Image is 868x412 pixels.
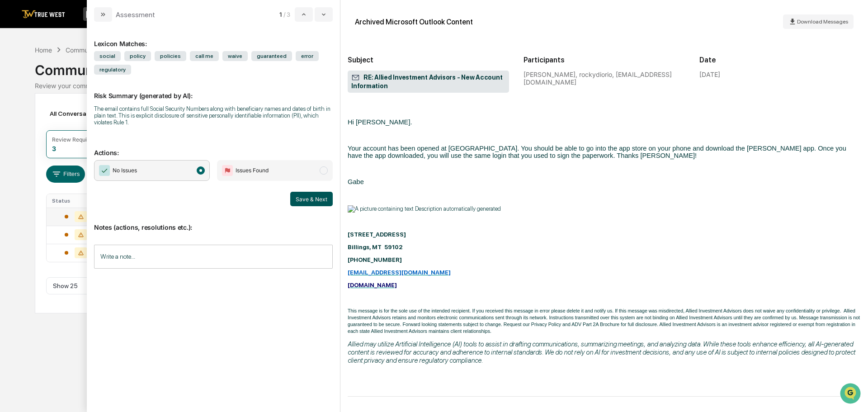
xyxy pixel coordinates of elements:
[296,51,319,61] span: error
[94,105,333,126] div: The email contains full Social Security Numbers along with beneficiary names and dates of birth i...
[94,213,333,231] p: Notes (actions, resolutions etc.):
[113,166,137,175] span: No Issues
[524,71,685,86] div: [PERSON_NAME], rockydiorio, [EMAIL_ADDRESS][DOMAIN_NAME]
[41,78,124,85] div: We're available if you need us!
[9,186,16,193] div: 🖐️
[154,72,165,83] button: Start new chat
[290,192,333,206] button: Save & Next
[236,166,269,175] span: Issues Found
[348,340,855,365] span: Allied may utilize Artificial Intelligence (AI) tools to assist in drafting communications, summa...
[9,203,16,210] div: 🔎
[5,181,62,198] a: 🖐️Preclearance
[9,100,61,108] div: Past conversations
[41,69,148,78] div: Start new chat
[783,14,854,29] button: Download Messages
[94,138,333,156] p: Actions:
[348,231,406,238] span: [STREET_ADDRESS]
[18,202,57,211] span: Data Lookup
[222,51,248,61] span: waive
[28,147,73,155] span: [PERSON_NAME]
[99,165,110,176] img: Checkmark
[75,185,112,194] span: Attestations
[9,139,24,153] img: Tammy Steffen
[348,282,397,289] a: [DOMAIN_NAME]
[35,46,52,54] div: Home
[47,194,106,208] th: Status
[699,71,720,78] div: [DATE]
[699,56,861,64] h2: Date
[190,51,219,61] span: call me
[283,11,293,18] span: / 3
[35,55,833,78] div: Communications Archive
[80,123,99,130] span: [DATE]
[348,256,402,263] span: [PHONE_NUMBER]
[116,10,155,19] div: Assessment
[75,123,78,130] span: •
[90,224,109,231] span: Pylon
[348,269,451,276] a: [EMAIL_ADDRESS][DOMAIN_NAME]
[348,404,367,412] span: From:
[279,11,282,18] span: 1
[251,51,292,61] span: guaranteed
[348,56,509,64] h2: Subject
[94,65,131,75] span: regulatory
[348,308,860,334] span: This message is for the sole use of the intended recipient. If you received this message in error...
[35,82,833,90] div: Review your communication records across channels
[797,19,848,25] span: Download Messages
[355,18,473,26] div: Archived Microsoft Outlook Content
[46,166,85,183] button: Filters
[94,81,333,99] p: Risk Summary (generated by AI):
[5,199,61,215] a: 🔎Data Lookup
[351,73,505,90] span: RE: Allied Investment Advisors - New Account Information
[9,114,24,129] img: Tammy Steffen
[155,51,186,61] span: policies
[28,123,73,130] span: [PERSON_NAME]
[80,147,99,155] span: [DATE]
[52,136,95,143] div: Review Required
[348,244,403,251] span: Billings, MT 59102
[62,181,116,198] a: 🗄️Attestations
[524,56,685,64] h2: Participants
[66,186,73,193] div: 🗄️
[94,29,333,47] div: Lexicon Matches:
[19,69,35,85] img: 8933085812038_c878075ebb4cc5468115_72.jpg
[52,145,56,152] div: 3
[222,165,233,176] img: Flag
[94,51,121,61] span: social
[64,224,109,231] a: Powered byPylon
[22,10,65,19] img: logo
[348,145,846,159] span: Your account has been opened at [GEOGRAPHIC_DATA]. You should be able to go into the app store on...
[9,19,165,33] p: How can we help?
[839,382,863,407] iframe: Open customer support
[75,147,78,155] span: •
[348,118,412,126] span: Hi [PERSON_NAME].
[9,69,25,85] img: 1746055101610-c473b297-6a78-478c-a979-82029cc54cd1
[124,51,151,61] span: policy
[46,106,114,121] div: All Conversations
[66,46,139,54] div: Communications Archive
[140,99,165,109] button: See all
[18,185,58,194] span: Preclearance
[348,178,364,185] span: Gabe
[348,205,501,213] img: A picture containing text Description automatically generated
